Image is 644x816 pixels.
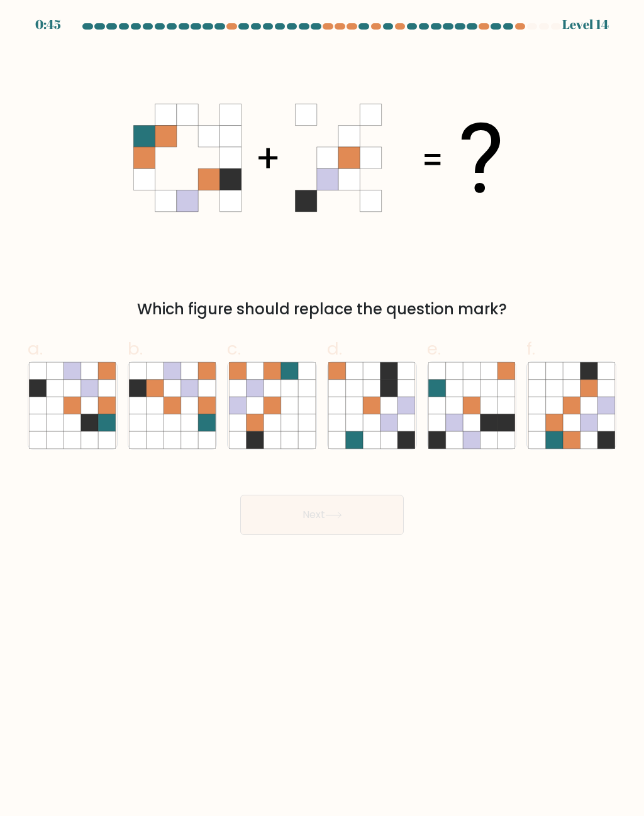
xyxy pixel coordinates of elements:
div: Which figure should replace the question mark? [35,298,609,321]
button: Next [240,495,404,535]
div: Level 14 [562,15,609,34]
span: b. [128,336,143,361]
span: a. [28,336,43,361]
span: f. [526,336,535,361]
span: d. [327,336,342,361]
div: 0:45 [35,15,61,34]
span: c. [227,336,241,361]
span: e. [427,336,441,361]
